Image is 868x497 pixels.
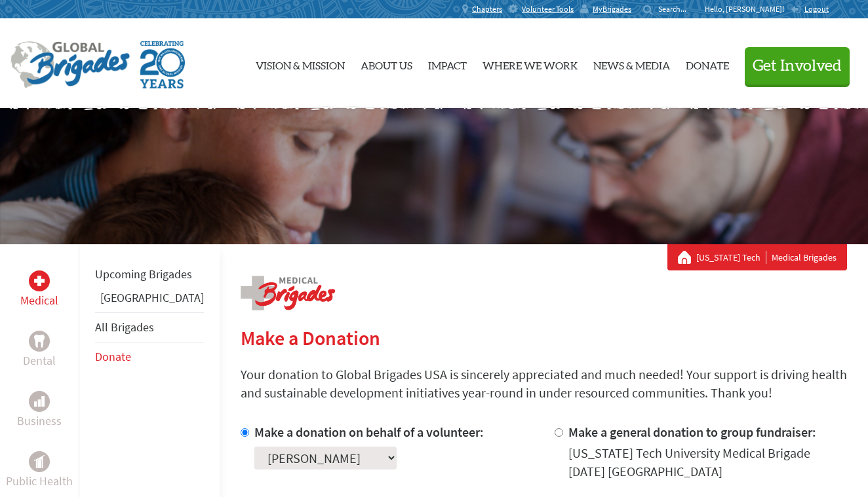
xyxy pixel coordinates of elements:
[6,451,73,490] a: Public HealthPublic Health
[568,424,816,440] label: Make a general donation to group fundraiser:
[254,424,484,440] label: Make a donation on behalf of a volunteer:
[29,451,50,472] div: Public Health
[686,29,729,98] a: Donate
[95,289,204,312] li: Ghana
[34,455,45,468] img: Public Health
[95,260,204,289] li: Upcoming Brigades
[23,331,56,370] a: DentalDental
[34,335,45,347] img: Dental
[20,270,58,310] a: MedicalMedical
[100,290,204,305] a: [GEOGRAPHIC_DATA]
[483,29,578,98] a: Where We Work
[791,4,829,14] a: Logout
[241,276,335,310] img: logo-medical.png
[241,365,847,402] p: Your donation to Global Brigades USA is sincerely appreciated and much needed! Your support is dr...
[593,29,670,98] a: News & Media
[34,276,45,286] img: Medical
[678,251,837,264] div: Medical Brigades
[20,291,58,310] p: Medical
[745,47,850,84] button: Get Involved
[6,472,73,490] p: Public Health
[95,312,204,342] li: All Brigades
[753,58,842,74] span: Get Involved
[95,267,192,282] a: Upcoming Brigades
[34,396,45,407] img: Business
[140,41,185,88] img: Global Brigades Celebrating 20 Years
[593,4,631,14] span: MyBrigades
[658,4,696,14] input: Search...
[705,4,791,14] p: Hello, [PERSON_NAME]!
[23,352,56,370] p: Dental
[804,4,829,14] span: Logout
[95,320,154,335] a: All Brigades
[29,270,50,291] div: Medical
[428,29,467,98] a: Impact
[95,342,204,371] li: Donate
[29,391,50,412] div: Business
[95,349,131,364] a: Donate
[361,29,412,98] a: About Us
[696,251,766,264] a: [US_STATE] Tech
[29,331,50,352] div: Dental
[10,41,130,88] img: Global Brigades Logo
[17,412,62,430] p: Business
[17,391,62,430] a: BusinessBusiness
[522,4,574,14] span: Volunteer Tools
[256,29,345,98] a: Vision & Mission
[472,4,502,14] span: Chapters
[241,326,847,350] h2: Make a Donation
[568,444,848,481] div: [US_STATE] Tech University Medical Brigade [DATE] [GEOGRAPHIC_DATA]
